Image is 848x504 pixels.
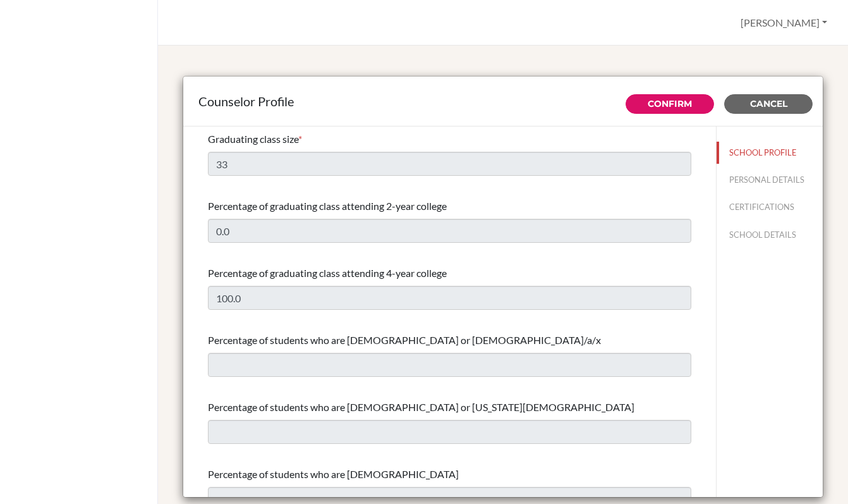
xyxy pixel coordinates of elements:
[717,224,823,246] button: SCHOOL DETAILS
[735,11,833,35] button: [PERSON_NAME]
[717,142,823,164] button: SCHOOL PROFILE
[717,169,823,191] button: PERSONAL DETAILS
[198,92,808,111] div: Counselor Profile
[208,401,634,413] span: Percentage of students who are [DEMOGRAPHIC_DATA] or [US_STATE][DEMOGRAPHIC_DATA]
[208,468,459,480] span: Percentage of students who are [DEMOGRAPHIC_DATA]
[208,267,447,279] span: Percentage of graduating class attending 4-year college
[208,200,447,212] span: Percentage of graduating class attending 2-year college
[208,334,601,346] span: Percentage of students who are [DEMOGRAPHIC_DATA] or [DEMOGRAPHIC_DATA]/a/x
[208,133,298,145] span: Graduating class size
[717,196,823,218] button: CERTIFICATIONS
